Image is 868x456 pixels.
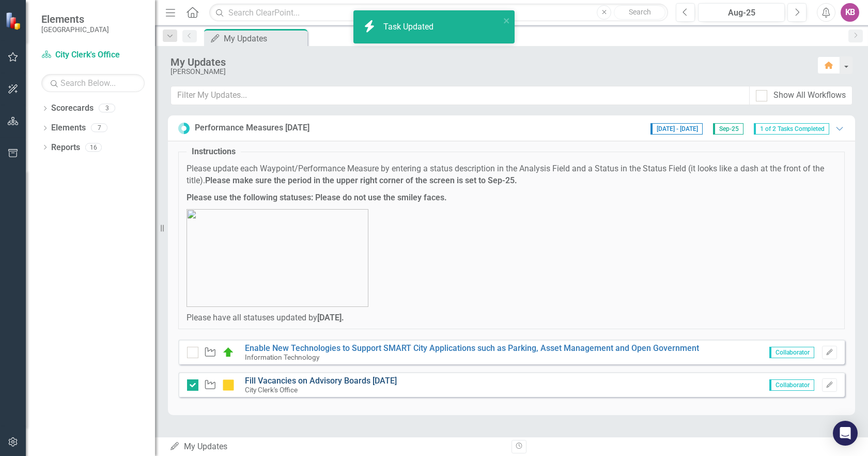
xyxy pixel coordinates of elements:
a: Fill Vacancies on Advisory Boards [DATE] [245,376,397,386]
span: 1 of 2 Tasks Completed [754,123,829,135]
strong: Please use the following statuses: Please do not use the smiley faces. [187,193,447,202]
span: Elements [41,13,109,25]
div: 7 [91,124,107,133]
img: ClearPoint Strategy [5,11,23,30]
div: Performance Measures [DATE] [195,122,309,134]
img: On Schedule or Complete [222,346,235,359]
button: close [503,14,510,26]
small: [GEOGRAPHIC_DATA] [41,25,109,34]
span: Collaborator [769,347,814,358]
input: Search ClearPoint... [209,4,668,22]
img: mceclip0%20v16.png [187,209,368,307]
div: Show All Workflows [773,90,846,101]
div: Task Updated [383,21,436,33]
div: My Updates [171,56,807,68]
span: Collaborator [769,379,814,391]
a: Elements [51,122,86,134]
p: Please update each Waypoint/Performance Measure by entering a status description in the Analysis ... [187,163,836,187]
div: My Updates [224,32,305,45]
a: Enable New Technologies to Support SMART City Applications such as Parking, Asset Management and ... [245,343,699,353]
div: 3 [99,104,115,113]
button: Search [614,5,665,20]
a: Scorecards [51,102,94,114]
div: My Updates [169,441,504,453]
strong: Please make sure the period in the upper right corner of the screen is set to Sep-25. [205,175,517,185]
span: [DATE] - [DATE] [650,123,703,135]
p: Please have all statuses updated by [187,312,836,324]
legend: Instructions [187,146,241,158]
small: Information Technology [245,353,319,361]
input: Filter My Updates... [171,86,750,105]
small: City Clerk's Office [245,386,298,394]
button: Aug-25 [698,3,785,22]
span: Search [629,8,651,16]
button: KB [841,3,859,22]
span: Sep-25 [713,123,743,135]
a: Reports [51,142,80,154]
strong: [DATE]. [317,313,344,322]
div: 16 [85,143,102,152]
img: In Progress or Needs Work [222,379,235,391]
div: Open Intercom Messenger [833,421,858,446]
div: Aug-25 [702,7,781,19]
input: Search Below... [41,74,145,92]
a: City Clerk's Office [41,49,145,61]
div: [PERSON_NAME] [171,68,807,76]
